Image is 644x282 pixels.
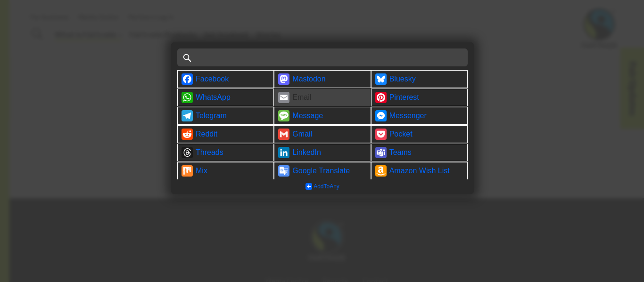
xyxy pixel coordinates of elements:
[371,70,468,88] a: Bluesky
[274,125,371,143] a: Gmail
[274,107,371,125] a: Message
[177,162,274,180] a: Mix
[274,89,371,106] a: Email
[299,179,346,193] a: AddToAny
[177,125,274,143] a: Reddit
[177,144,274,161] a: Threads
[371,107,468,125] a: Messenger
[274,144,371,161] a: LinkedIn
[371,89,468,106] a: Pinterest
[177,89,274,106] a: WhatsApp
[371,144,468,161] a: Teams
[274,70,371,88] a: Mastodon
[371,125,468,143] a: Pocket
[371,162,468,180] a: Amazon Wish List
[171,42,474,194] div: Share
[177,70,274,88] a: Facebook
[177,107,274,125] a: Telegram
[274,162,371,180] a: Google Translate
